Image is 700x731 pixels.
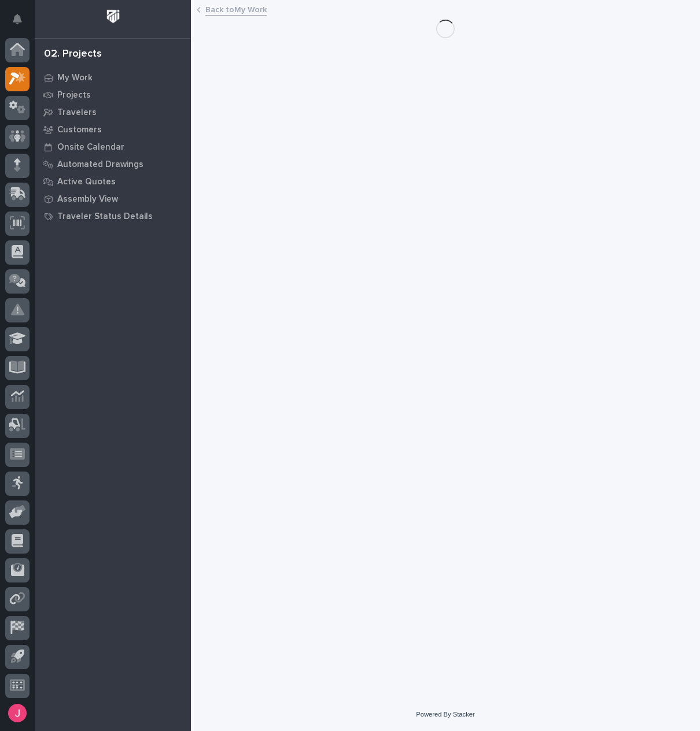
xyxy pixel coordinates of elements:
[35,155,191,173] a: Automated Drawings
[57,107,97,118] p: Travelers
[57,194,118,205] p: Assembly View
[35,138,191,155] a: Onsite Calendar
[416,711,474,718] a: Powered By Stacker
[57,159,143,170] p: Automated Drawings
[14,14,30,32] div: Notifications
[57,73,93,83] p: My Work
[57,142,124,153] p: Onsite Calendar
[5,701,30,725] button: users-avatar
[44,48,102,61] div: 02. Projects
[57,125,102,135] p: Customers
[57,211,153,222] p: Traveler Status Details
[57,177,116,187] p: Active Quotes
[5,7,30,31] button: Notifications
[35,121,191,138] a: Customers
[205,2,267,16] a: Back toMy Work
[35,190,191,207] a: Assembly View
[35,69,191,86] a: My Work
[57,90,91,101] p: Projects
[35,207,191,225] a: Traveler Status Details
[102,6,124,27] img: Workspace Logo
[35,103,191,121] a: Travelers
[35,86,191,103] a: Projects
[35,173,191,190] a: Active Quotes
